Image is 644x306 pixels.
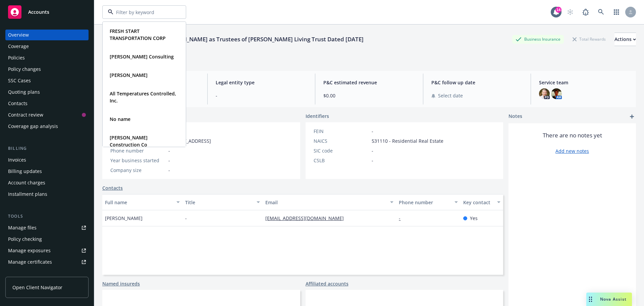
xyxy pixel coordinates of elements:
a: Accounts [5,3,89,21]
span: Notes [508,113,522,121]
div: Policies [8,52,25,63]
span: Legal entity type [216,79,307,86]
a: Affiliated accounts [306,280,348,287]
a: Contract review [5,110,89,120]
div: NAICS [314,137,369,144]
span: - [216,92,307,99]
div: Coverage [8,41,29,52]
span: Accounts [28,9,49,15]
a: Account charges [5,177,89,188]
a: Invoices [5,155,89,165]
a: Policy changes [5,64,89,75]
span: - [372,128,373,135]
span: Yes [470,215,478,222]
a: Contacts [5,98,89,109]
div: Full name [105,199,172,206]
div: Actions [614,33,636,46]
span: [PERSON_NAME] [105,215,143,222]
a: SSC Cases [5,75,89,86]
a: Report a Bug [579,5,592,19]
div: Phone number [110,147,166,154]
a: Coverage [5,41,89,52]
div: Billing updates [8,166,42,177]
a: Manage exposures [5,245,89,256]
div: Coverage gap analysis [8,121,58,132]
span: Service team [539,79,631,86]
a: Billing updates [5,166,89,177]
span: - [168,167,170,174]
div: Contract review [8,110,43,120]
div: Contacts [8,98,28,109]
a: Named insureds [102,280,140,287]
a: Manage files [5,222,89,233]
button: Title [182,194,263,210]
span: Nova Assist [600,296,627,302]
a: Quoting plans [5,87,89,97]
a: [EMAIL_ADDRESS][DOMAIN_NAME] [265,215,349,221]
div: Billing [5,145,89,152]
div: SSC Cases [8,75,31,86]
a: Contacts [102,184,123,191]
div: 14 [555,7,561,13]
div: Account charges [8,177,45,188]
span: - [168,157,170,164]
button: Email [263,194,396,210]
span: There are no notes yet [543,131,602,139]
span: 531110 - Residential Real Estate [372,137,443,144]
strong: [PERSON_NAME] [110,72,148,78]
div: Policy changes [8,64,41,75]
img: photo [539,88,550,99]
button: Nova Assist [586,293,632,306]
div: Year business started [110,157,166,164]
div: Installment plans [8,189,47,200]
span: P&C estimated revenue [323,79,415,86]
div: Invoices [8,155,26,165]
div: Total Rewards [569,35,609,43]
span: Select date [438,92,463,99]
a: Overview [5,30,89,40]
a: Start snowing [563,5,577,19]
a: Coverage gap analysis [5,121,89,132]
div: SIC code [314,147,369,154]
span: - [372,157,373,164]
a: Add new notes [555,147,589,155]
button: Full name [102,194,182,210]
div: Company size [110,167,166,174]
a: Search [594,5,608,19]
div: CSLB [314,157,369,164]
a: Manage claims [5,268,89,279]
div: Policy checking [8,234,42,245]
div: Title [185,199,253,206]
strong: [PERSON_NAME] Consulting [110,53,174,60]
div: FEIN [314,128,369,135]
a: Switch app [610,5,623,19]
span: - [185,215,187,222]
a: add [628,113,636,121]
div: Manage claims [8,268,42,279]
a: Policy checking [5,234,89,245]
span: Open Client Navigator [12,284,62,291]
div: Email [265,199,386,206]
strong: [PERSON_NAME] Construction Co [110,134,148,148]
span: - [168,147,170,154]
span: $0.00 [323,92,415,99]
button: Phone number [396,194,460,210]
a: Manage certificates [5,257,89,267]
button: Key contact [461,194,503,210]
div: Manage certificates [8,257,52,267]
div: Tools [5,213,89,220]
button: Actions [614,33,636,46]
div: Quoting plans [8,87,40,97]
img: photo [551,88,562,99]
div: Business Insurance [512,35,564,43]
div: Manage files [8,222,37,233]
span: Identifiers [306,113,329,120]
span: P&C follow up date [431,79,523,86]
strong: FRESH START TRANSPORTATION CORP [110,28,166,41]
a: - [399,215,406,221]
div: Drag to move [586,293,595,306]
div: Key contact [463,199,493,206]
div: Phone number [399,199,450,206]
input: Filter by keyword [113,9,172,16]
